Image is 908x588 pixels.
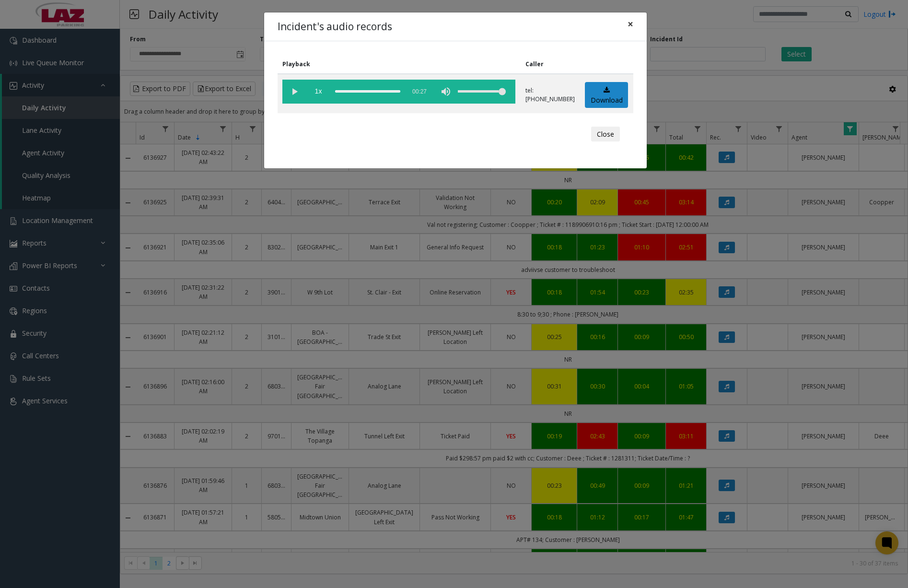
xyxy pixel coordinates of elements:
[278,19,392,35] h4: Incident's audio records
[628,17,633,31] span: ×
[458,80,506,104] div: volume level
[525,86,575,104] p: tel:[PHONE_NUMBER]
[335,80,400,104] div: scrub bar
[306,80,330,104] span: playback speed button
[521,55,580,74] th: Caller
[585,82,628,108] a: Download
[278,55,521,74] th: Playback
[591,127,620,142] button: Close
[621,12,640,36] button: Close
